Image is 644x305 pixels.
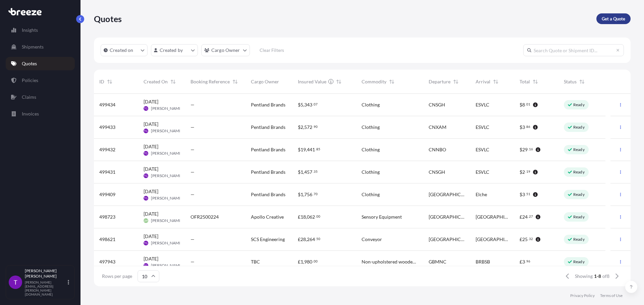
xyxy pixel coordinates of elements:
[313,103,313,105] span: .
[564,78,577,85] span: Status
[476,191,487,198] span: Elche
[602,15,625,22] p: Get a Quote
[251,146,285,153] span: Pentland Brands
[99,191,115,198] span: 499409
[151,151,183,156] span: [PERSON_NAME]
[307,215,315,219] span: 062
[201,44,250,56] button: cargoOwner Filter options
[298,237,301,242] span: £
[525,193,526,195] span: .
[110,47,133,54] p: Created on
[362,258,418,265] span: Non-upholstered wooden seats
[531,78,539,86] button: Sort
[522,215,528,219] span: 24
[313,193,313,195] span: .
[335,78,343,86] button: Sort
[452,78,460,86] button: Sort
[151,173,183,178] span: [PERSON_NAME]
[22,94,36,100] p: Claims
[151,128,183,134] span: [PERSON_NAME]
[99,169,115,175] span: 499431
[429,146,446,153] span: CNNBO
[520,125,522,130] span: $
[251,169,285,175] span: Pentland Brands
[522,147,528,152] span: 29
[573,102,585,107] p: Ready
[191,258,195,265] span: —
[144,188,158,195] span: [DATE]
[573,214,585,220] p: Ready
[362,101,380,108] span: Clothing
[22,27,38,33] p: Insights
[151,106,183,111] span: [PERSON_NAME]
[151,240,183,246] span: [PERSON_NAME]
[191,101,195,108] span: —
[191,236,195,243] span: —
[306,237,307,242] span: ,
[520,170,522,174] span: $
[314,170,318,173] span: 35
[251,78,279,85] span: Cargo Owner
[144,150,148,157] span: TG
[144,121,158,128] span: [DATE]
[314,103,318,105] span: 07
[429,101,445,108] span: CNSGH
[211,47,240,54] p: Cargo Owner
[476,101,489,108] span: ESVLC
[526,193,530,195] span: 51
[251,236,285,243] span: SCS Engineering
[362,78,386,85] span: Commodity
[520,259,522,264] span: £
[304,102,312,107] span: 343
[362,214,402,220] span: Sensory Equipment
[520,192,522,197] span: $
[596,13,631,24] a: Get a Quote
[306,147,307,152] span: ,
[362,146,380,153] span: Clothing
[573,169,585,175] p: Ready
[529,238,533,240] span: 32
[528,238,529,240] span: .
[303,170,304,174] span: ,
[492,78,500,86] button: Sort
[316,215,320,218] span: 00
[315,148,316,150] span: .
[313,170,313,173] span: .
[303,259,304,264] span: ,
[307,147,315,152] span: 441
[575,273,593,280] span: Showing
[99,258,115,265] span: 497943
[144,217,148,224] span: LM
[304,192,312,197] span: 756
[528,215,529,218] span: .
[191,169,195,175] span: —
[313,260,313,262] span: .
[429,258,446,265] span: GBMNC
[429,169,445,175] span: CNSGH
[520,237,522,242] span: £
[520,102,522,107] span: $
[525,170,526,173] span: .
[573,259,585,264] p: Ready
[298,147,301,152] span: $
[476,258,490,265] span: BRBSB
[102,273,132,280] span: Rows per page
[602,273,609,280] span: of 8
[476,124,489,131] span: ESVLC
[191,146,195,153] span: —
[251,101,285,108] span: Pentland Brands
[99,236,115,243] span: 498621
[303,102,304,107] span: ,
[298,192,301,197] span: $
[253,45,291,56] button: Clear Filters
[298,125,301,130] span: $
[570,293,595,298] a: Privacy Policy
[298,259,301,264] span: £
[144,143,158,150] span: [DATE]
[6,23,75,37] a: Insights
[316,148,320,150] span: 85
[6,74,75,87] a: Policies
[315,215,316,218] span: .
[429,78,450,85] span: Departure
